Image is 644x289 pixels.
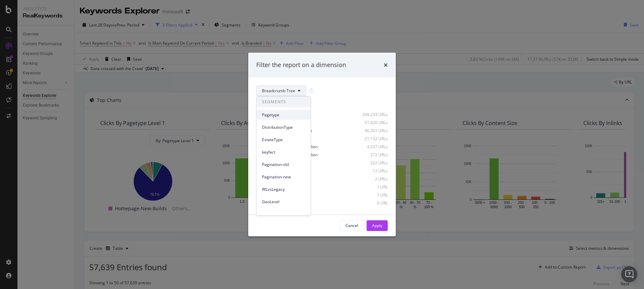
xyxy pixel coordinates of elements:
[355,192,388,198] div: 1 URL
[355,152,388,158] div: 372 URLs
[257,97,311,107] span: SEGMENTS
[355,176,388,182] div: 2 URLs
[262,112,305,118] span: Pagetype
[262,199,305,205] span: GeoLevel
[355,136,388,141] div: 21,132 URLs
[262,211,305,217] span: Geo-Lvl-Pricemap
[355,144,388,150] div: 4,337 URLs
[367,220,388,231] button: Apply
[340,220,364,231] button: Cancel
[355,128,388,133] div: 46,361 URLs
[355,112,388,117] div: 208,233 URLs
[355,184,388,190] div: 1 URL
[262,149,305,155] span: keyfact
[355,120,388,125] div: 51,620 URLs
[372,223,382,228] div: Apply
[384,61,388,69] div: times
[355,168,388,174] div: 12 URLs
[248,53,396,236] div: modal
[262,124,305,130] span: DistributionType
[355,160,388,166] div: 322 URLs
[262,186,305,192] span: WLvsLegacy
[262,174,305,180] span: Pagination-new
[262,88,295,94] span: Breadcrumb Tree
[256,102,388,107] div: Select all data available
[345,223,358,228] div: Cancel
[621,266,637,282] div: Open Intercom Messenger
[355,200,388,206] div: 0 URL
[262,137,305,143] span: EstateType
[256,85,306,96] button: Breadcrumb Tree
[262,162,305,168] span: Pagination-old
[256,61,346,69] div: Filter the report on a dimension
